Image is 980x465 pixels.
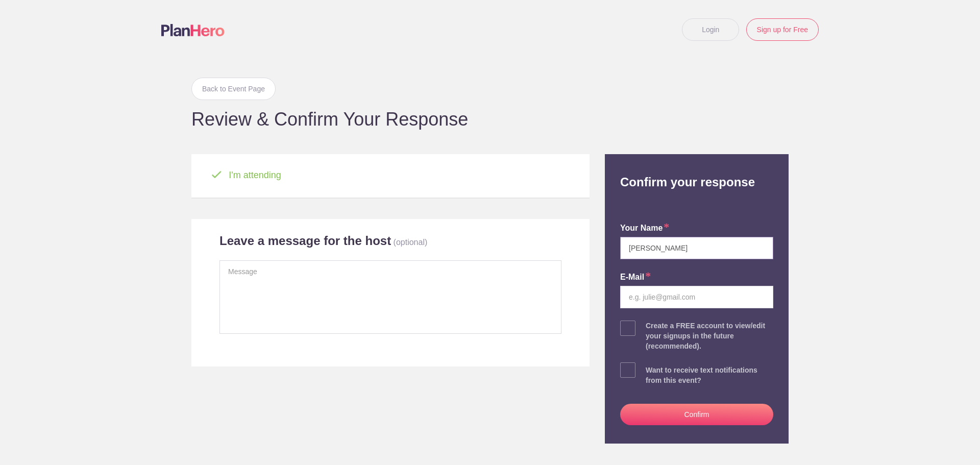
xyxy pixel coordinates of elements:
div: Want to receive text notifications from this event? [646,365,773,385]
div: Create a FREE account to view/edit your signups in the future (recommended). [646,321,773,351]
span: I'm attending [224,170,281,180]
a: Back to Event Page [191,78,276,100]
img: Logo main planhero [161,24,225,36]
input: e.g. julie@gmail.com [620,286,773,308]
button: Confirm [620,404,773,425]
h1: Review & Confirm Your Response [191,110,789,129]
input: e.g. Julie Farrell [620,237,773,259]
p: (optional) [394,238,428,247]
a: Login [682,18,739,41]
h2: Leave a message for the host [219,233,391,249]
img: Check green [212,171,222,179]
label: E-mail [620,272,651,283]
a: Sign up for Free [746,18,819,41]
h2: Confirm your response [612,154,781,190]
label: your name [620,223,669,234]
